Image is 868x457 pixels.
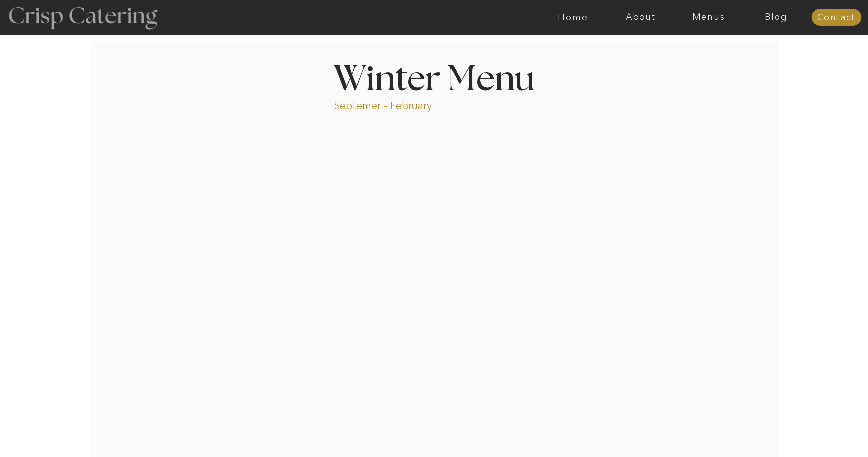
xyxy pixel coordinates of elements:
[607,12,675,22] a: About
[675,12,742,22] a: Menus
[297,62,572,92] h1: Winter Menu
[811,13,861,23] a: Contact
[334,99,470,110] p: Septemer - February
[539,12,607,22] a: Home
[742,12,810,22] a: Blog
